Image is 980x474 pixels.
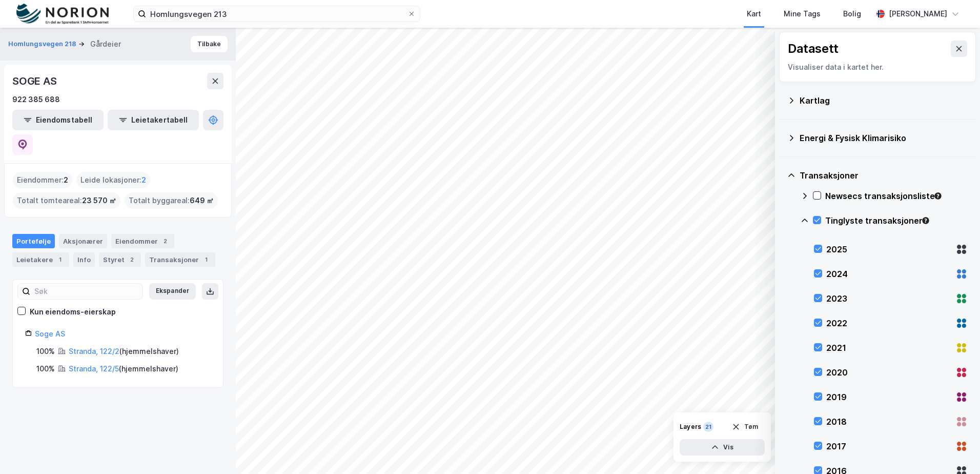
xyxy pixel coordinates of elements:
[703,422,713,432] div: 21
[141,174,146,186] span: 2
[800,169,968,182] div: Transaksjoner
[201,254,211,265] div: 1
[35,329,65,338] a: Soge AS
[788,61,967,73] div: Visualiser data i kartet her.
[800,94,968,107] div: Kartlag
[889,8,947,20] div: [PERSON_NAME]
[125,192,218,209] div: Totalt byggareal :
[12,252,69,267] div: Leietakere
[69,364,119,373] a: Stranda, 122/5
[826,292,951,305] div: 2023
[929,425,980,474] iframe: Chat Widget
[825,190,968,202] div: Newsecs transaksjonsliste
[725,419,765,435] button: Tøm
[55,254,65,265] div: 1
[13,172,72,188] div: Eiendommer :
[36,345,55,358] div: 100%
[826,243,951,255] div: 2025
[784,8,821,20] div: Mine Tags
[146,6,407,22] input: Søk på adresse, matrikkel, gårdeiere, leietakere eller personer
[13,192,120,209] div: Totalt tomteareal :
[191,36,228,52] button: Tilbake
[12,73,59,89] div: SOGE AS
[145,252,215,267] div: Transaksjoner
[826,268,951,280] div: 2024
[190,194,214,207] span: 649 ㎡
[160,236,170,246] div: 2
[826,440,951,452] div: 2017
[12,110,104,130] button: Eiendomstabell
[747,8,761,20] div: Kart
[59,234,107,248] div: Aksjonærer
[76,172,150,188] div: Leide lokasjoner :
[826,366,951,379] div: 2020
[108,110,199,130] button: Leietakertabell
[680,423,701,431] div: Layers
[843,8,861,20] div: Bolig
[8,39,78,49] button: Homlungsvegen 218
[12,93,60,106] div: 922 385 688
[82,194,116,207] span: 23 570 ㎡
[64,174,68,186] span: 2
[36,363,55,375] div: 100%
[69,347,119,355] a: Stranda, 122/2
[73,252,95,267] div: Info
[69,345,179,358] div: ( hjemmelshaver )
[921,216,930,225] div: Tooltip anchor
[127,254,137,265] div: 2
[111,234,174,248] div: Eiendommer
[16,4,109,25] img: norion-logo.80e7a08dc31c2e691866.png
[826,342,951,354] div: 2021
[825,214,968,227] div: Tinglyste transaksjoner
[826,317,951,329] div: 2022
[30,284,142,299] input: Søk
[929,425,980,474] div: Kontrollprogram for chat
[826,416,951,428] div: 2018
[99,252,141,267] div: Styret
[800,132,968,144] div: Energi & Fysisk Klimarisiko
[30,306,116,318] div: Kun eiendoms-eierskap
[788,41,839,57] div: Datasett
[69,363,178,375] div: ( hjemmelshaver )
[12,234,55,248] div: Portefølje
[90,38,121,50] div: Gårdeier
[680,439,765,456] button: Vis
[149,283,196,300] button: Ekspander
[933,191,943,201] div: Tooltip anchor
[826,391,951,403] div: 2019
